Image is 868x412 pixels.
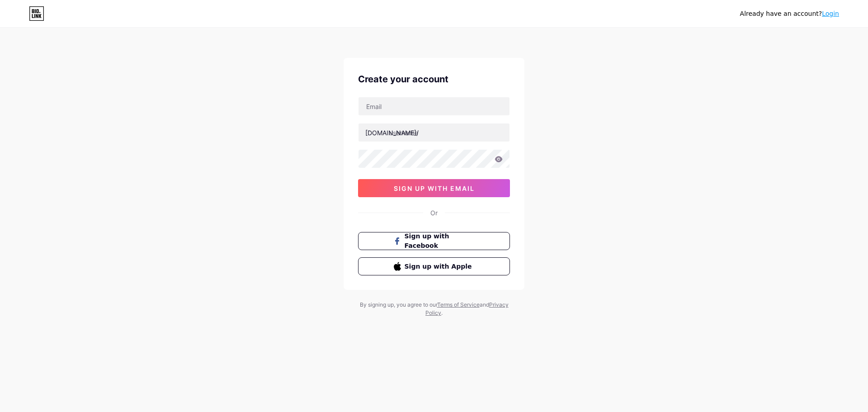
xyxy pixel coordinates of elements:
div: Create your account [358,72,510,86]
a: Login [822,10,839,17]
span: Sign up with Facebook [405,232,475,251]
span: sign up with email [394,185,475,192]
button: sign up with email [358,179,510,197]
input: Email [359,97,509,115]
div: Or [430,208,438,218]
span: Sign up with Apple [405,262,475,271]
div: [DOMAIN_NAME]/ [365,128,419,137]
button: Sign up with Apple [358,257,510,275]
input: username [359,123,509,142]
button: Sign up with Facebook [358,232,510,250]
div: Already have an account? [740,9,839,19]
a: Terms of Service [437,301,480,308]
div: By signing up, you agree to our and . [357,301,511,317]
